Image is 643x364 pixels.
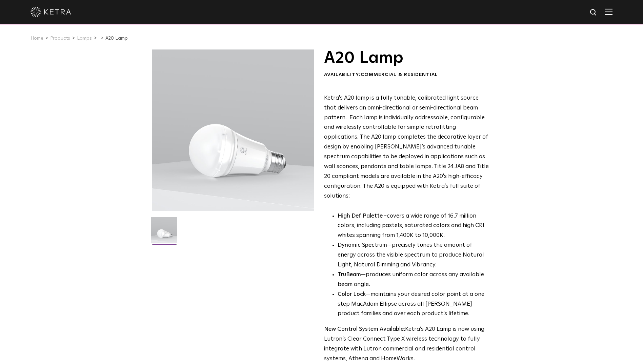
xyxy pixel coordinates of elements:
[50,36,70,41] a: Products
[338,291,366,297] strong: Color Lock
[324,325,489,364] p: Ketra’s A20 Lamp is now using Lutron’s Clear Connect Type X wireless technology to fully integrat...
[338,213,387,219] strong: High Def Palette -
[338,241,489,270] li: —precisely tunes the amount of energy across the visible spectrum to produce Natural Light, Natur...
[324,326,405,332] strong: New Control System Available:
[151,217,177,248] img: A20-Lamp-2021-Web-Square
[105,36,128,41] a: A20 Lamp
[338,290,489,319] li: —maintains your desired color point at a one step MacAdam Ellipse across all [PERSON_NAME] produc...
[324,95,489,199] span: Ketra's A20 lamp is a fully tunable, calibrated light source that delivers an omni-directional or...
[324,49,489,66] h1: A20 Lamp
[338,211,489,241] p: covers a wide range of 16.7 million colors, including pastels, saturated colors and high CRI whit...
[589,8,598,17] img: search icon
[324,72,489,78] div: Availability:
[338,272,361,278] strong: TruBeam
[361,72,438,77] span: Commercial & Residential
[338,242,387,248] strong: Dynamic Spectrum
[31,36,43,41] a: Home
[338,270,489,290] li: —produces uniform color across any available beam angle.
[77,36,92,41] a: Lamps
[605,8,612,15] img: Hamburger%20Nav.svg
[31,7,71,17] img: ketra-logo-2019-white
